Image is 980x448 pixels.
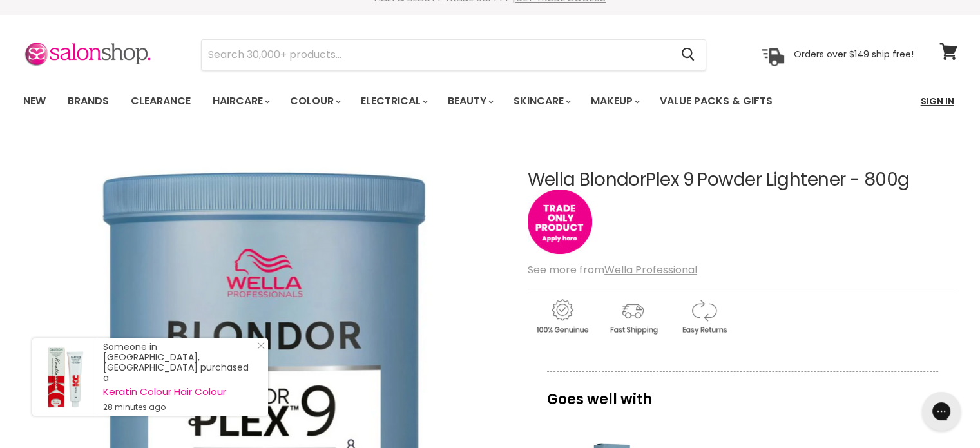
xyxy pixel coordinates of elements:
[604,262,697,277] a: Wella Professional
[650,88,782,115] a: Value Packs & Gifts
[528,262,697,277] span: See more from
[203,88,278,115] a: Haircare
[58,88,119,115] a: Brands
[351,88,436,115] a: Electrical
[32,338,97,416] a: Visit product page
[252,342,265,355] a: Close Notification
[916,387,967,435] iframe: Gorgias live chat messenger
[599,297,667,336] img: shipping.gif
[528,170,957,190] h1: Wella BlondorPlex 9 Powder Lightener - 800g
[504,88,579,115] a: Skincare
[201,39,706,70] form: Product
[794,48,914,60] p: Orders over $149 ship free!
[14,88,55,115] a: New
[913,88,962,115] a: Sign In
[547,371,938,414] p: Goes well with
[14,83,848,120] ul: Main menu
[528,190,592,254] img: tradeonly_small.jpg
[103,342,255,413] div: Someone in [GEOGRAPHIC_DATA], [GEOGRAPHIC_DATA] purchased a
[280,88,349,115] a: Colour
[103,402,255,413] small: 28 minutes ago
[121,88,200,115] a: Clearance
[581,88,648,115] a: Makeup
[669,297,738,336] img: returns.gif
[7,83,974,120] nav: Main
[528,297,596,336] img: genuine.gif
[257,342,265,349] svg: Close Icon
[103,387,255,397] a: Keratin Colour Hair Colour
[202,40,671,70] input: Search
[438,88,501,115] a: Beauty
[671,40,706,70] button: Search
